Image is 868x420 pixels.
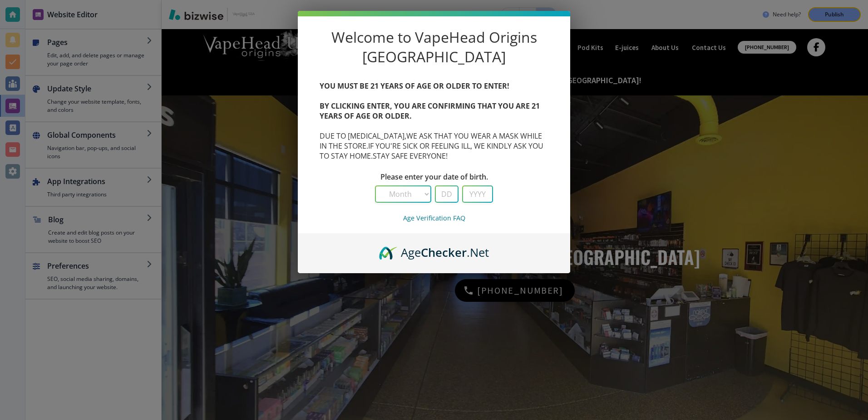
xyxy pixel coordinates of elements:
[320,81,548,161] div: DUE TO [MEDICAL_DATA],WE ASK THAT YOU WEAR A MASK WHILE IN THE STORE.IF YOU'RE SICK OR FEELING IL...
[379,244,397,262] img: AgeChecker.Net Logo
[320,81,540,121] strong: YOU MUST BE 21 YEARS OF AGE OR OLDER TO ENTER! BY CLICKING ENTER, YOU ARE CONFIRMING THAT YOU ARE...
[467,245,489,260] span: .Net
[320,27,548,66] div: Welcome to VapeHead Origins [GEOGRAPHIC_DATA]
[403,214,465,222] a: Age Verification FAQ
[320,172,548,182] div: Please enter your date of birth.
[463,186,492,202] input: YYYY
[379,244,489,254] a: AgeChecker.Net
[436,186,458,202] input: DD
[401,245,421,260] span: Age
[421,245,467,260] span: Checker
